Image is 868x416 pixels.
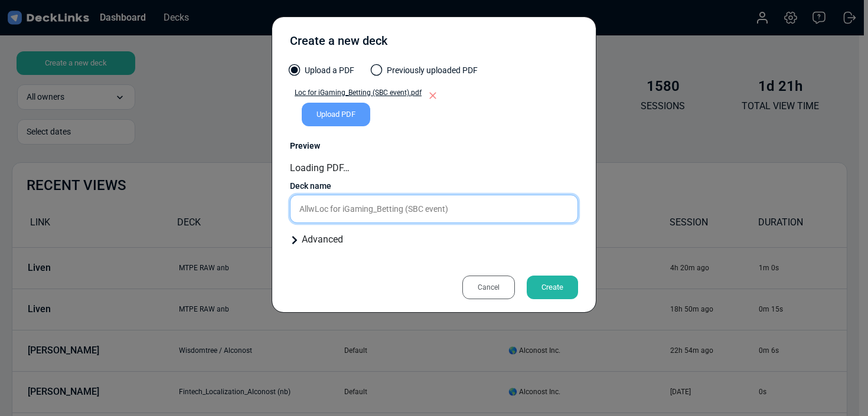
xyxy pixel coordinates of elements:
[462,276,515,299] div: Cancel
[290,195,578,223] input: Enter a name
[372,64,478,83] label: Previously uploaded PDF
[290,64,354,83] label: Upload a PDF
[290,32,387,55] div: Create a new deck
[527,276,578,299] div: Create
[290,87,422,103] a: Loc for iGaming_Betting (SBC event).pdf
[290,161,578,175] div: Loading PDF…
[302,103,370,126] div: Upload PDF
[290,180,578,192] div: Deck name
[290,232,578,247] div: Advanced
[290,140,578,152] div: Preview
